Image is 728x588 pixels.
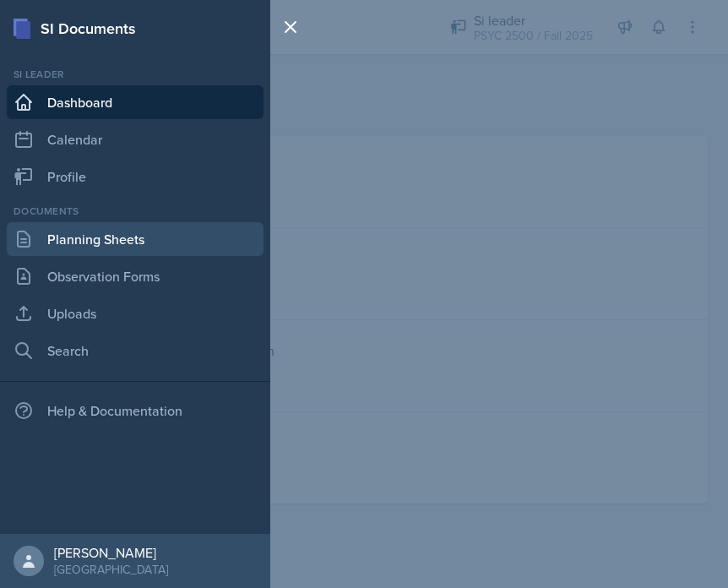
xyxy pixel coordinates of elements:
div: Documents [7,204,263,219]
a: Dashboard [7,85,263,119]
div: Si leader [7,67,263,82]
a: Profile [7,160,263,193]
div: [GEOGRAPHIC_DATA] [54,561,168,578]
a: Planning Sheets [7,222,263,256]
a: Uploads [7,297,263,330]
div: [PERSON_NAME] [54,544,168,561]
a: Observation Forms [7,259,263,293]
a: Search [7,334,263,367]
div: Help & Documentation [7,394,263,427]
a: Calendar [7,122,263,156]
